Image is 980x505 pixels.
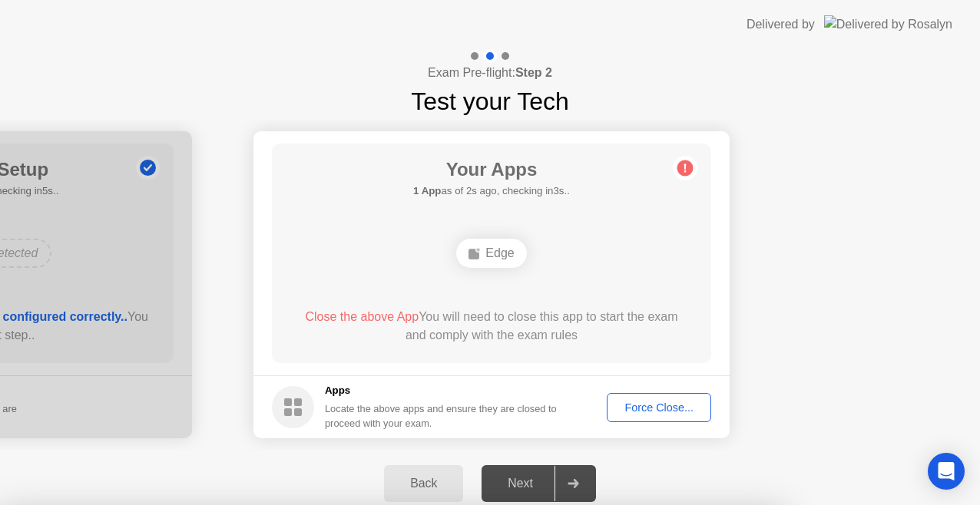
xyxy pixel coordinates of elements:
span: Close the above App [305,310,419,323]
div: Edge [456,239,526,268]
b: Step 2 [515,66,552,79]
div: Locate the above apps and ensure they are closed to proceed with your exam. [325,401,558,431]
div: Next [486,477,555,490]
h5: as of 2s ago, checking in3s.. [413,183,570,199]
img: Delivered by Rosalyn [824,15,952,33]
div: Back [389,477,459,490]
div: You will need to close this app to start the exam and comply with the exam rules [294,308,690,345]
h1: Test your Tech [411,83,569,120]
b: 1 App [413,185,441,196]
div: Open Intercom Messenger [928,453,965,490]
div: Force Close... [612,401,706,414]
h5: Apps [325,383,558,398]
h4: Exam Pre-flight: [428,64,552,82]
h1: Your Apps [413,156,570,183]
div: Delivered by [747,15,815,34]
